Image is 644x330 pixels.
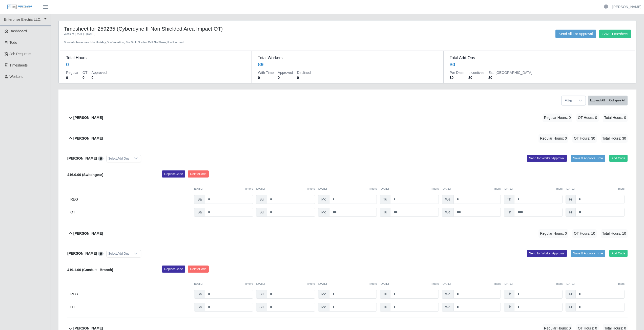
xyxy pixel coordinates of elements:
a: [PERSON_NAME] [612,4,641,10]
span: Regular Hours: 0 [543,114,572,122]
b: 416.0.00 (Switchgear) [67,173,103,177]
span: Th [504,290,514,299]
span: Th [504,303,514,312]
button: Add Code [609,250,628,257]
button: Send All For Approval [555,30,596,38]
button: Send for Worker Approval [527,250,567,257]
span: Total Hours: 30 [601,134,628,143]
div: Select Add Ons [107,250,131,257]
button: Save Timesheet [599,30,631,38]
span: Dashboard [10,29,27,33]
button: Timers [306,282,315,286]
span: Tu [380,303,390,312]
dd: 0 [66,75,78,80]
span: OT Hours: 30 [572,134,597,143]
div: [DATE] [194,187,253,191]
span: Su [256,303,267,312]
button: Timers [244,187,253,191]
b: [PERSON_NAME] [67,251,97,255]
dt: OT [82,70,87,75]
span: Fr [566,195,575,204]
h4: Timesheet for 259235 (Cyberdyne II-Non Shielded Area Impact OT) [64,26,296,32]
button: Timers [492,187,501,191]
button: Timers [430,282,439,286]
span: Su [256,290,267,299]
span: Todo [10,40,17,45]
div: [DATE] [504,187,563,191]
span: Fr [566,303,575,312]
a: View/Edit Notes [98,156,103,160]
span: Sa [194,290,205,299]
span: Mo [318,290,329,299]
dt: Total Hours [66,55,245,61]
div: [DATE] [566,282,625,286]
span: Sa [194,195,205,204]
span: Fr [566,290,575,299]
span: Filter [562,96,575,105]
div: [DATE] [318,282,377,286]
div: REG [70,290,191,299]
div: Week of [DATE] - [DATE] [64,32,296,36]
button: Timers [430,187,439,191]
dd: 0 [82,75,87,80]
div: Special characters: H = Holiday, V = Vacation, S = Sick, X = No Call No Show, E = Excused [64,36,296,45]
dt: Total Workers [258,55,437,61]
b: [PERSON_NAME] [67,156,97,160]
span: Mo [318,208,329,217]
div: [DATE] [566,187,625,191]
button: Save & Approve Time [571,250,605,257]
span: Job Requests [10,52,31,56]
dt: Declined [297,70,311,75]
div: [DATE] [318,187,377,191]
dt: Approved [278,70,293,75]
dd: 0 [91,75,107,80]
span: Su [256,195,267,204]
dd: $0 [488,75,532,80]
b: [PERSON_NAME] [73,136,103,141]
div: $0 [450,61,455,68]
dd: 0 [297,75,311,80]
span: Fr [566,208,575,217]
b: [PERSON_NAME] [73,115,103,120]
dt: With Time [258,70,274,75]
div: [DATE] [380,187,439,191]
div: bulk actions [588,96,628,105]
div: OT [70,208,191,217]
span: Tu [380,208,390,217]
span: Th [504,195,514,204]
button: [PERSON_NAME] Regular Hours: 0 OT Hours: 0 Total Hours: 0 [67,107,628,128]
button: Timers [616,187,625,191]
img: SLM Logo [7,4,32,10]
dt: Per Diem [450,70,464,75]
dt: Total Add-Ons [450,55,629,61]
button: Expand All [588,96,607,105]
span: Sa [194,208,205,217]
button: Timers [554,187,563,191]
span: Tu [380,195,390,204]
dd: 0 [278,75,293,80]
button: Collapse All [607,96,628,105]
div: [DATE] [194,282,253,286]
div: [DATE] [442,282,501,286]
span: OT Hours: 10 [572,229,597,238]
a: View/Edit Notes [98,251,103,255]
button: Send for Worker Approval [527,155,567,162]
div: [DATE] [256,187,315,191]
span: We [442,303,454,312]
button: DeleteCode [188,170,209,178]
b: [PERSON_NAME] [73,231,103,236]
div: Select Add Ons [107,155,131,162]
dt: Approved [91,70,107,75]
button: Timers [554,282,563,286]
button: Timers [616,282,625,286]
button: ReplaceCode [162,266,185,273]
span: Tu [380,290,390,299]
span: We [442,195,454,204]
span: Timesheets [10,63,28,67]
button: Add Code [609,155,628,162]
span: Regular Hours: 0 [538,134,568,143]
span: We [442,208,454,217]
div: [DATE] [380,282,439,286]
span: Total Hours: 0 [603,114,628,122]
b: 419.1.00 (Conduit - Branch) [67,268,113,272]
